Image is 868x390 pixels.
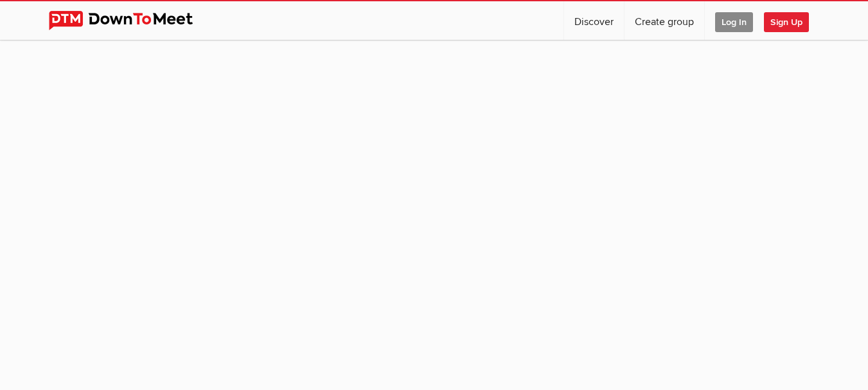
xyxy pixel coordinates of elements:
a: Discover [564,1,624,40]
span: Log In [715,12,753,32]
span: Sign Up [764,12,809,32]
a: Create group [624,1,704,40]
img: DownToMeet [49,11,213,30]
a: Sign Up [764,1,819,40]
a: Log In [705,1,763,40]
